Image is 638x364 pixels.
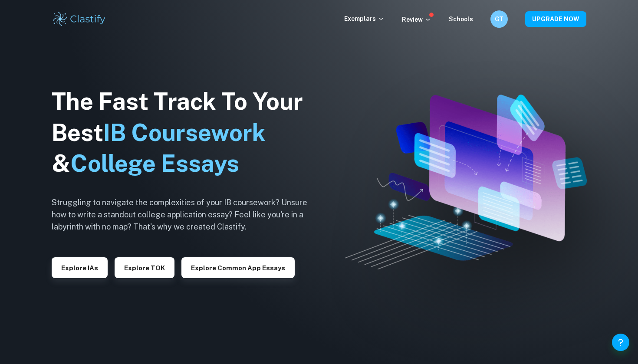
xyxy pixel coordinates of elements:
a: Explore TOK [115,263,174,272]
a: Explore IAs [52,263,108,272]
button: Explore IAs [52,257,108,278]
button: GT [490,10,508,28]
p: Exemplars [344,14,385,23]
a: Explore Common App essays [181,263,295,272]
h6: GT [494,14,504,24]
button: UPGRADE NOW [525,11,586,27]
h1: The Fast Track To Your Best & [52,86,321,180]
button: Help and Feedback [612,334,629,351]
img: Clastify logo [52,10,107,28]
h6: Struggling to navigate the complexities of your IB coursework? Unsure how to write a standout col... [52,197,321,233]
button: Explore TOK [115,257,174,278]
button: Explore Common App essays [181,257,295,278]
p: Review [402,15,431,24]
span: College Essays [70,150,239,177]
span: IB Coursework [103,119,266,146]
a: Schools [449,16,473,23]
img: Clastify hero [345,95,587,269]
